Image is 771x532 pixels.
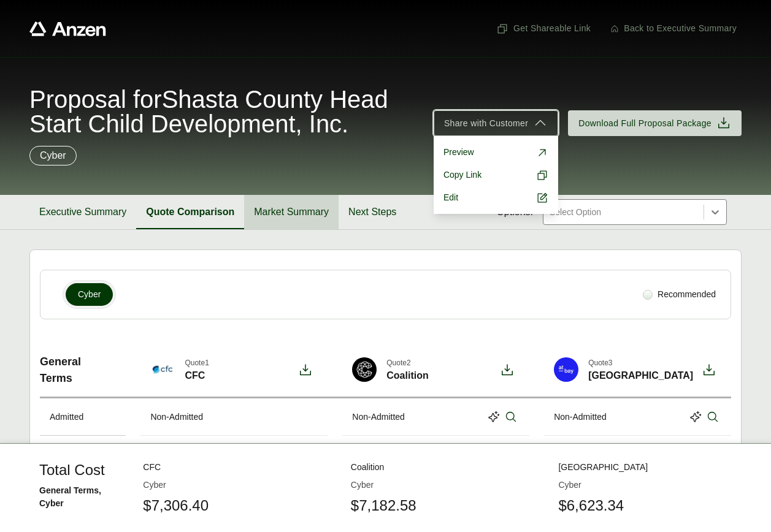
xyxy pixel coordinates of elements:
[638,283,721,306] div: Recommended
[386,357,428,368] span: Quote 2
[444,117,528,130] span: Share with Customer
[136,195,244,229] button: Quote Comparison
[40,344,126,397] div: General Terms
[29,195,136,229] button: Executive Summary
[66,283,113,306] button: Cyber
[185,368,209,383] span: CFC
[150,411,203,424] div: Non-Admitted
[605,17,742,40] button: Back to Executive Summary
[29,87,419,136] span: Proposal for Shasta County Head Start Child Development, Inc.
[150,357,175,382] img: CFC-Logo
[150,503,171,515] div: None
[29,21,106,36] a: Anzen website
[554,411,607,424] div: Non-Admitted
[495,357,520,383] button: Download option
[624,22,737,35] span: Back to Executive Summary
[293,357,318,383] button: Download option
[50,411,83,424] p: Admitted
[352,503,395,515] div: $1,000,000
[50,448,88,461] p: Total Cost
[185,357,209,368] span: Quote 1
[568,110,742,136] button: Download Full Proposal Package
[491,17,596,40] button: Get Shareable Link
[439,186,553,209] a: Edit
[244,195,339,229] button: Market Summary
[697,357,721,383] button: Download option
[443,191,458,204] span: Edit
[443,146,474,159] span: Preview
[352,411,405,424] div: Non-Admitted
[352,357,377,382] img: Coalition-Logo
[339,195,406,229] button: Next Steps
[40,148,66,163] p: Cyber
[578,117,712,130] span: Download Full Proposal Package
[78,288,101,301] span: Cyber
[496,22,591,35] span: Get Shareable Link
[352,448,390,461] div: $7,182.58
[386,368,428,383] span: Coalition
[588,368,693,383] span: [GEOGRAPHIC_DATA]
[443,169,481,181] span: Copy Link
[554,448,592,461] div: $6,623.34
[150,448,184,461] div: $7,306.4
[434,110,558,136] button: Share with Customer
[554,357,578,382] img: At-Bay-Logo
[588,357,693,368] span: Quote 3
[439,141,553,164] a: Preview
[439,164,553,186] button: Copy Link
[554,503,597,515] div: $1,000,000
